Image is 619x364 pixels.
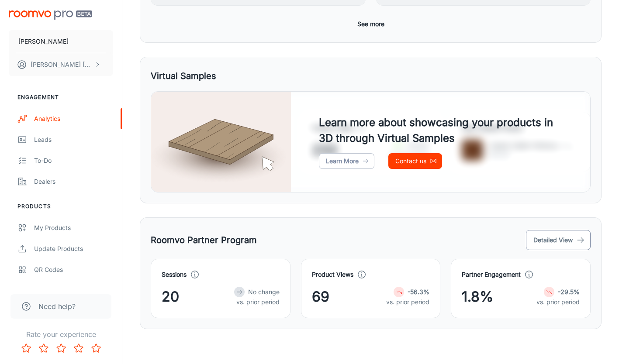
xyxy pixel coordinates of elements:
h5: Roomvo Partner Program [151,234,257,247]
button: Rate 3 star [52,340,70,357]
h4: Sessions [162,270,187,279]
div: To-do [34,156,113,165]
a: Contact us [388,153,442,169]
h4: Learn more about showcasing your products in 3D through Virtual Samples [319,115,562,146]
h5: Virtual Samples [151,69,216,82]
p: Rate your experience [7,329,115,340]
span: Need help? [38,301,76,312]
strong: -29.5% [558,288,580,295]
div: QR Codes [34,265,113,275]
p: [PERSON_NAME] [PERSON_NAME] [31,60,92,69]
div: Dealers [34,177,113,186]
button: [PERSON_NAME] [PERSON_NAME] [9,53,113,76]
p: [PERSON_NAME] [18,37,69,46]
p: vs. prior period [386,297,429,307]
a: Learn More [319,153,374,169]
button: Detailed View [526,230,591,250]
h4: Product Views [312,270,353,279]
button: Rate 5 star [87,340,105,357]
button: Rate 4 star [70,340,87,357]
div: Analytics [34,114,113,124]
button: See more [354,16,388,32]
span: 1.8% [462,286,493,307]
div: Update Products [34,244,113,254]
p: vs. prior period [536,297,580,307]
strong: -56.3% [408,288,429,295]
span: No change [248,288,280,295]
button: Rate 1 star [17,340,35,357]
h4: Partner Engagement [462,270,521,279]
img: Roomvo PRO Beta [9,10,92,20]
div: Leads [34,135,113,144]
button: Rate 2 star [35,340,52,357]
div: My Products [34,223,113,233]
span: 69 [312,286,329,307]
span: 20 [162,286,179,307]
button: [PERSON_NAME] [9,30,113,53]
p: vs. prior period [234,297,280,307]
